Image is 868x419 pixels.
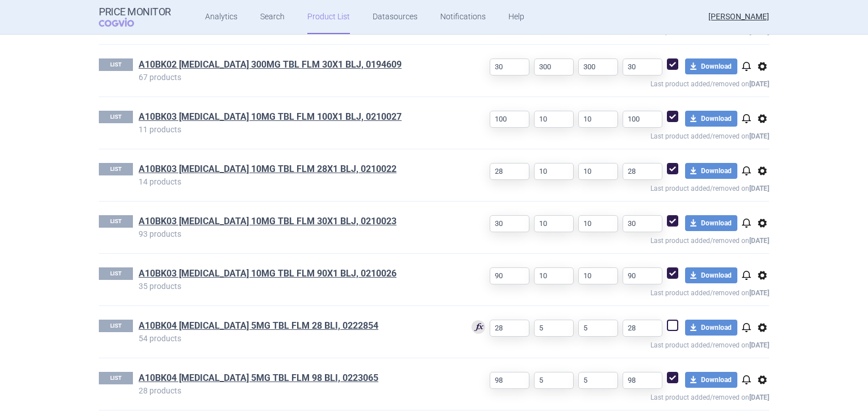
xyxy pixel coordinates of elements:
[99,18,150,27] span: COGVIO
[99,111,133,123] p: LIST
[139,267,397,280] a: A10BK03 [MEDICAL_DATA] 10MG TBL FLM 90X1 BLJ, 0210026
[99,6,171,28] a: Price MonitorCOGVIO
[749,341,769,349] strong: [DATE]
[471,320,485,336] div: Used for calculation
[749,132,769,140] strong: [DATE]
[749,185,769,192] strong: [DATE]
[685,215,737,231] button: Download
[139,178,454,186] p: 14 products
[139,58,402,71] a: A10BK02 [MEDICAL_DATA] 300MG TBL FLM 30X1 BLJ, 0194609
[99,267,133,280] p: LIST
[454,232,769,246] p: Last product added/removed on
[749,289,769,297] strong: [DATE]
[139,58,454,73] h1: A10BK02 INVOKANA 300MG TBL FLM 30X1 BLJ, 0194609
[454,128,769,142] p: Last product added/removed on
[139,73,454,81] p: 67 products
[139,215,454,230] h1: A10BK03 JARDIANCE 10MG TBL FLM 30X1 BLJ, 0210023
[139,215,397,228] a: A10BK03 [MEDICAL_DATA] 10MG TBL FLM 30X1 BLJ, 0210023
[139,163,397,175] a: A10BK03 [MEDICAL_DATA] 10MG TBL FLM 28X1 BLJ, 0210022
[139,372,454,387] h1: A10BK04 STEGLATRO 5MG TBL FLM 98 BLI, 0223065
[139,230,454,238] p: 93 products
[749,393,769,401] strong: [DATE]
[749,80,769,88] strong: [DATE]
[99,58,133,71] p: LIST
[685,320,737,336] button: Download
[139,163,454,178] h1: A10BK03 JARDIANCE 10MG TBL FLM 28X1 BLJ, 0210022
[99,320,133,332] p: LIST
[99,163,133,175] p: LIST
[454,389,769,403] p: Last product added/removed on
[454,76,769,90] p: Last product added/removed on
[685,372,737,388] button: Download
[139,320,454,334] h1: A10BK04 STEGLATRO 5MG TBL FLM 28 BLI, 0222854
[454,180,769,194] p: Last product added/removed on
[139,111,454,125] h1: A10BK03 JARDIANCE 10MG TBL FLM 100X1 BLJ, 0210027
[99,215,133,228] p: LIST
[685,267,737,283] button: Download
[99,372,133,384] p: LIST
[139,282,454,290] p: 35 products
[139,111,402,123] a: A10BK03 [MEDICAL_DATA] 10MG TBL FLM 100X1 BLJ, 0210027
[139,125,454,133] p: 11 products
[685,111,737,127] button: Download
[139,267,454,282] h1: A10BK03 JARDIANCE 10MG TBL FLM 90X1 BLJ, 0210026
[139,320,378,332] a: A10BK04 [MEDICAL_DATA] 5MG TBL FLM 28 BLI, 0222854
[749,237,769,245] strong: [DATE]
[139,334,454,342] p: 54 products
[139,387,454,395] p: 28 products
[139,372,378,384] a: A10BK04 [MEDICAL_DATA] 5MG TBL FLM 98 BLI, 0223065
[454,337,769,351] p: Last product added/removed on
[685,58,737,74] button: Download
[99,6,171,18] strong: Price Monitor
[454,284,769,299] p: Last product added/removed on
[685,163,737,179] button: Download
